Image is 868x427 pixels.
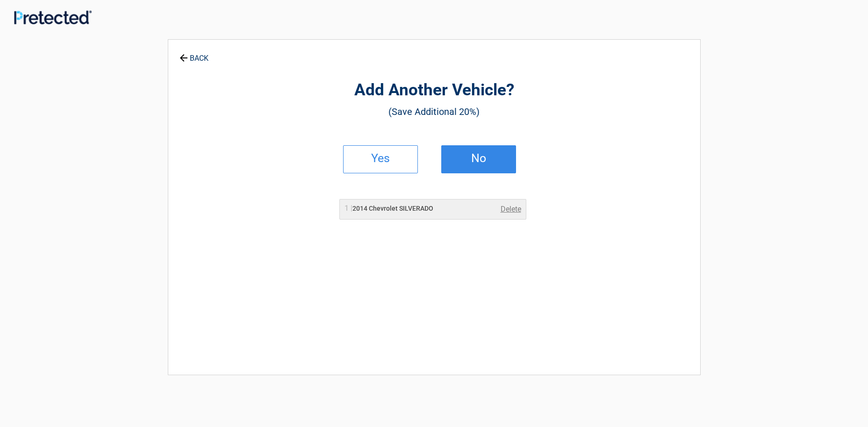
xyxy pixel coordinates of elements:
[178,46,210,62] a: BACK
[220,104,649,120] h3: (Save Additional 20%)
[344,204,433,213] h2: 2014 Chevrolet SILVERADO
[353,155,408,162] h2: Yes
[14,10,92,24] img: Main Logo
[501,204,521,215] a: Delete
[220,79,649,101] h2: Add Another Vehicle?
[451,155,506,162] h2: No
[344,204,352,213] span: 1 |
